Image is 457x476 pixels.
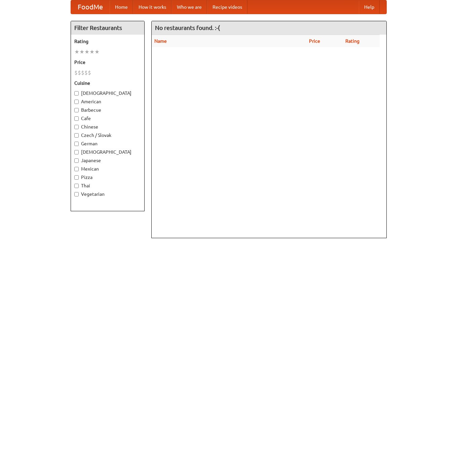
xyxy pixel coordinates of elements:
[94,48,100,56] li: ★
[81,69,84,76] li: $
[345,38,359,44] a: Rating
[71,0,110,14] a: FoodMe
[74,142,79,146] input: German
[74,48,79,56] li: ★
[74,115,141,122] label: Cafe
[74,116,79,121] input: Cafe
[154,38,167,44] a: Name
[74,191,141,197] label: Vegetarian
[74,69,78,76] li: $
[74,91,79,96] input: [DEMOGRAPHIC_DATA]
[74,125,79,129] input: Chinese
[89,48,94,56] li: ★
[74,174,141,181] label: Pizza
[79,48,84,56] li: ★
[74,59,141,66] h5: Price
[88,69,91,76] li: $
[74,107,141,113] label: Barbecue
[84,48,89,56] li: ★
[74,38,141,45] h5: Rating
[74,133,79,138] input: Czech / Slovak
[110,0,133,14] a: Home
[74,182,141,189] label: Thai
[207,0,247,14] a: Recipe videos
[359,0,380,14] a: Help
[74,167,79,171] input: Mexican
[74,166,141,172] label: Mexican
[74,108,79,112] input: Barbecue
[74,175,79,180] input: Pizza
[74,123,141,130] label: Chinese
[71,21,144,35] h4: Filter Restaurants
[78,69,81,76] li: $
[74,150,79,154] input: [DEMOGRAPHIC_DATA]
[74,100,79,104] input: American
[309,38,320,44] a: Price
[74,80,141,86] h5: Cuisine
[74,157,141,164] label: Japanese
[74,140,141,147] label: German
[172,0,207,14] a: Who we are
[74,132,141,139] label: Czech / Slovak
[74,158,79,163] input: Japanese
[133,0,172,14] a: How it works
[74,98,141,105] label: American
[74,184,79,188] input: Thai
[155,25,220,31] ng-pluralize: No restaurants found. :-(
[74,192,79,196] input: Vegetarian
[74,90,141,97] label: [DEMOGRAPHIC_DATA]
[74,149,141,155] label: [DEMOGRAPHIC_DATA]
[84,69,88,76] li: $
